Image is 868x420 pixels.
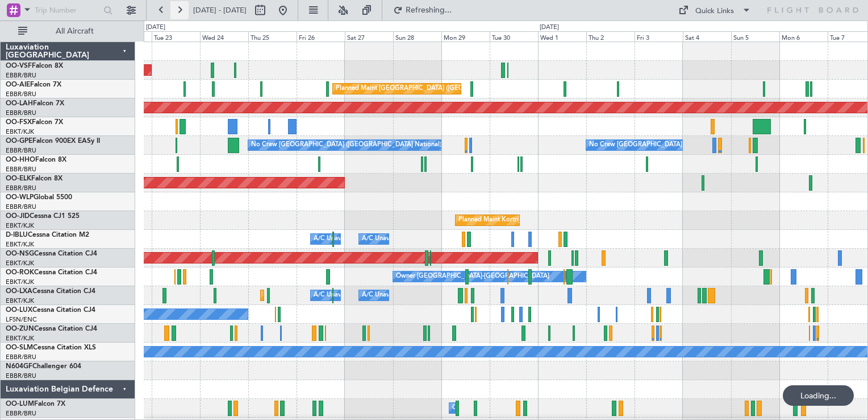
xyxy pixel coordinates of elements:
[12,22,123,40] button: All Aircraft
[362,287,409,304] div: A/C Unavailable
[6,409,36,418] a: EBBR/BRU
[152,31,200,42] div: Tue 23
[264,287,396,304] div: Planned Maint Kortrijk-[GEOGRAPHIC_DATA]
[6,259,34,267] a: EBKT/KJK
[6,138,100,145] a: OO-GPEFalcon 900EX EASy II
[6,278,34,286] a: EBKT/KJK
[540,23,559,32] div: [DATE]
[146,23,165,32] div: [DATE]
[6,363,81,370] a: N604GFChallenger 604
[248,31,297,42] div: Thu 25
[635,31,683,42] div: Fri 3
[6,401,65,407] a: OO-LUMFalcon 7X
[396,268,549,285] div: Owner [GEOGRAPHIC_DATA]-[GEOGRAPHIC_DATA]
[6,63,63,69] a: OO-VSFFalcon 8X
[6,109,36,117] a: EBBR/BRU
[6,232,89,238] a: D-IBLUCessna Citation M2
[6,100,33,107] span: OO-LAH
[731,31,779,42] div: Sun 5
[673,1,757,19] button: Quick Links
[6,326,34,332] span: OO-ZUN
[6,344,33,351] span: OO-SLM
[6,221,34,230] a: EBKT/KJK
[6,363,32,370] span: N604GF
[6,269,97,276] a: OO-ROKCessna Citation CJ4
[6,326,97,332] a: OO-ZUNCessna Citation CJ4
[6,288,32,295] span: OO-LXA
[6,138,32,145] span: OO-GPE
[6,232,28,238] span: D-IBLU
[6,194,72,201] a: OO-WLPGlobal 5500
[6,127,34,136] a: EBKT/KJK
[200,31,248,42] div: Wed 24
[6,240,34,249] a: EBKT/KJK
[6,250,34,257] span: OO-NSG
[362,230,543,248] div: A/C Unavailable [GEOGRAPHIC_DATA]-[GEOGRAPHIC_DATA]
[6,250,97,257] a: OO-NSGCessna Citation CJ4
[6,307,32,314] span: OO-LUX
[6,353,36,361] a: EBBR/BRU
[683,31,731,42] div: Sat 4
[6,100,64,107] a: OO-LAHFalcon 7X
[336,80,515,97] div: Planned Maint [GEOGRAPHIC_DATA] ([GEOGRAPHIC_DATA])
[6,81,61,88] a: OO-AIEFalcon 7X
[452,400,529,417] div: Owner Melsbroek Air Base
[6,344,96,351] a: OO-SLMCessna Citation XLS
[6,213,80,220] a: OO-JIDCessna CJ1 525
[6,334,34,343] a: EBKT/KJK
[6,203,36,211] a: EBBR/BRU
[6,184,36,192] a: EBBR/BRU
[6,288,95,295] a: OO-LXACessna Citation CJ4
[779,31,828,42] div: Mon 6
[35,2,100,19] input: Trip Number
[314,287,525,304] div: A/C Unavailable [GEOGRAPHIC_DATA] ([GEOGRAPHIC_DATA] National)
[6,63,32,69] span: OO-VSF
[6,157,66,163] a: OO-HHOFalcon 8X
[6,165,36,174] a: EBBR/BRU
[783,385,854,406] div: Loading...
[6,119,32,126] span: OO-FSX
[6,90,36,98] a: EBBR/BRU
[345,31,393,42] div: Sat 27
[6,119,63,126] a: OO-FSXFalcon 7X
[6,175,62,182] a: OO-ELKFalcon 8X
[6,269,34,276] span: OO-ROK
[388,1,456,19] button: Refreshing...
[6,307,95,314] a: OO-LUXCessna Citation CJ4
[30,27,120,35] span: All Aircraft
[538,31,586,42] div: Wed 1
[314,230,525,248] div: A/C Unavailable [GEOGRAPHIC_DATA] ([GEOGRAPHIC_DATA] National)
[251,137,441,154] div: No Crew [GEOGRAPHIC_DATA] ([GEOGRAPHIC_DATA] National)
[6,81,30,88] span: OO-AIE
[586,31,635,42] div: Thu 2
[6,194,34,201] span: OO-WLP
[297,31,345,42] div: Fri 26
[6,213,30,220] span: OO-JID
[458,212,591,229] div: Planned Maint Kortrijk-[GEOGRAPHIC_DATA]
[6,372,36,380] a: EBBR/BRU
[589,137,779,154] div: No Crew [GEOGRAPHIC_DATA] ([GEOGRAPHIC_DATA] National)
[405,6,453,14] span: Refreshing...
[6,146,36,155] a: EBBR/BRU
[193,5,247,15] span: [DATE] - [DATE]
[695,6,734,17] div: Quick Links
[490,31,538,42] div: Tue 30
[6,315,37,324] a: LFSN/ENC
[6,401,34,407] span: OO-LUM
[6,71,36,80] a: EBBR/BRU
[441,31,490,42] div: Mon 29
[6,175,31,182] span: OO-ELK
[393,31,441,42] div: Sun 28
[6,157,35,163] span: OO-HHO
[6,297,34,305] a: EBKT/KJK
